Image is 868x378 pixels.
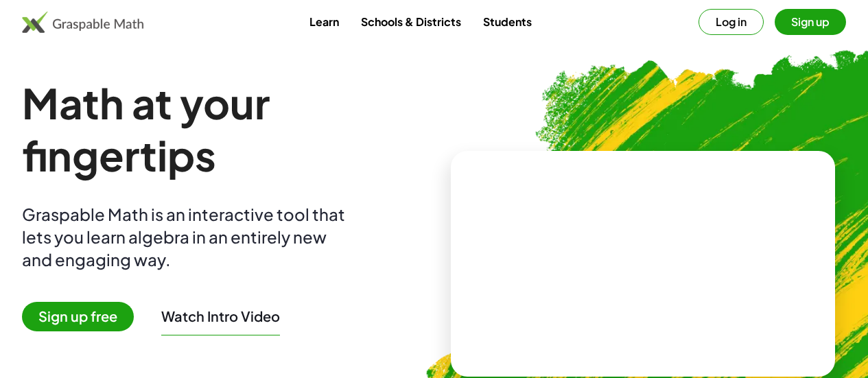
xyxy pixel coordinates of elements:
[22,302,134,331] span: Sign up free
[22,203,351,271] div: Graspable Math is an interactive tool that lets you learn algebra in an entirely new and engaging...
[161,307,280,325] button: Watch Intro Video
[298,9,350,34] a: Learn
[22,77,429,181] h1: Math at your fingertips
[699,9,764,35] button: Log in
[472,9,543,34] a: Students
[350,9,472,34] a: Schools & Districts
[775,9,846,35] button: Sign up
[540,212,746,315] video: What is this? This is dynamic math notation. Dynamic math notation plays a central role in how Gr...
